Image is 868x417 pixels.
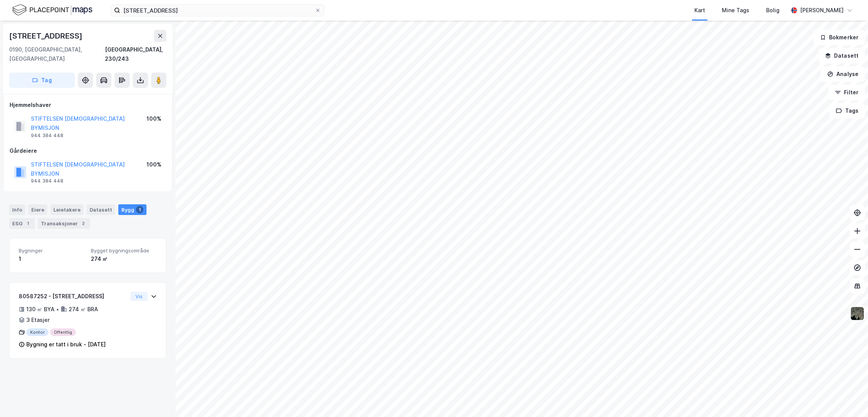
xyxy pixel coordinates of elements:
div: Gårdeiere [10,146,166,155]
div: • [56,306,59,312]
div: 0190, [GEOGRAPHIC_DATA], [GEOGRAPHIC_DATA] [9,45,105,63]
div: Transaksjoner [38,218,90,229]
div: ESG [9,218,35,229]
div: 274 ㎡ BRA [69,305,98,314]
div: Mine Tags [722,6,749,15]
button: Tag [9,73,75,88]
div: Bygning er tatt i bruk - [DATE] [26,340,106,349]
div: Leietakere [50,204,84,215]
img: logo.f888ab2527a4732fd821a326f86c7f29.svg [12,3,92,17]
div: [PERSON_NAME] [800,6,844,15]
div: Hjemmelshaver [10,100,166,110]
div: 1 [136,206,143,213]
div: 2 [79,220,87,227]
div: Bolig [766,6,779,15]
div: 944 384 448 [31,178,63,184]
span: Bygninger [19,247,85,254]
div: Kart [694,6,705,15]
button: Tags [829,103,865,118]
div: Info [9,204,25,215]
div: Eiere [28,204,47,215]
div: Bygg [118,204,147,215]
input: Søk på adresse, matrikkel, gårdeiere, leietakere eller personer [120,5,315,16]
div: 1 [24,220,32,227]
div: [STREET_ADDRESS] [9,30,84,42]
button: Bokmerker [813,30,865,45]
div: 274 ㎡ [91,254,157,263]
div: 100% [147,114,161,123]
img: 9k= [850,306,865,321]
div: 100% [147,160,161,169]
div: Kontrollprogram for chat [830,380,868,417]
div: 944 384 448 [31,133,63,139]
button: Analyse [821,66,865,82]
button: Vis [130,292,148,301]
div: Datasett [87,204,115,215]
button: Datasett [818,48,865,63]
div: 130 ㎡ BYA [26,305,55,314]
iframe: Chat Widget [830,380,868,417]
button: Filter [828,85,865,100]
div: 1 [19,254,85,263]
div: 80587252 - [STREET_ADDRESS] [19,292,127,301]
div: [GEOGRAPHIC_DATA], 230/243 [105,45,166,63]
div: 3 Etasjer [26,315,50,325]
span: Bygget bygningsområde [91,247,157,254]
